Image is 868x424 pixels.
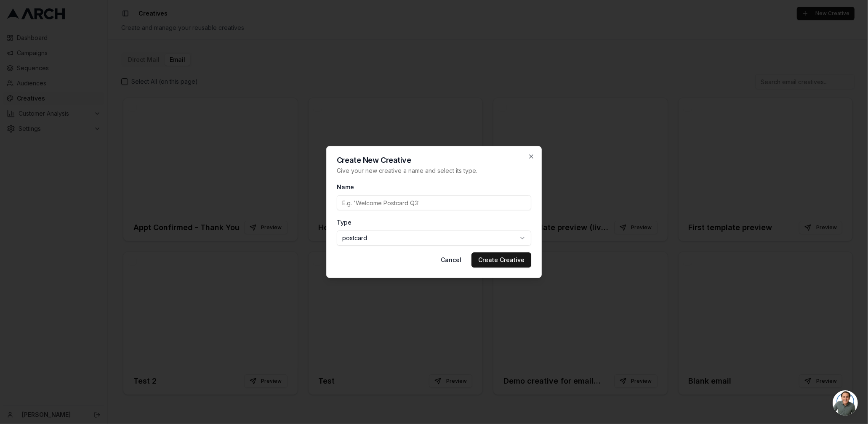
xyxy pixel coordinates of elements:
p: Give your new creative a name and select its type. [337,167,531,175]
label: Type [337,219,351,226]
button: Create Creative [471,252,531,268]
input: E.g. 'Welcome Postcard Q3' [337,195,531,210]
h2: Create New Creative [337,156,531,164]
button: Cancel [434,252,468,268]
label: Name [337,183,354,191]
